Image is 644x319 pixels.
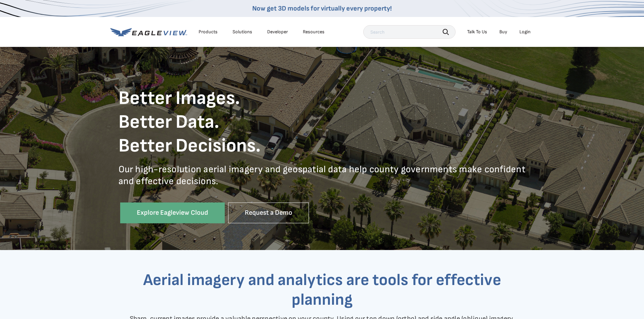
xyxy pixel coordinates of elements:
div: Solutions [233,29,252,35]
a: Request a Demo [228,202,309,223]
div: Resources [303,29,325,35]
div: Login [519,29,531,35]
p: Our high-resolution aerial imagery and geospatial data help county governments make confident and... [118,163,526,197]
input: Search [363,25,456,39]
div: Products [199,29,218,35]
a: Explore Eagleview Cloud [120,202,225,223]
div: Talk To Us [467,29,487,35]
a: Developer [267,29,288,35]
a: Now get 3D models for virtually every property! [252,4,392,13]
h1: Better Images. Better Data. Better Decisions. [118,87,526,158]
h2: Aerial imagery and analytics are tools for effective planning [124,270,521,309]
a: Buy [499,29,507,35]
